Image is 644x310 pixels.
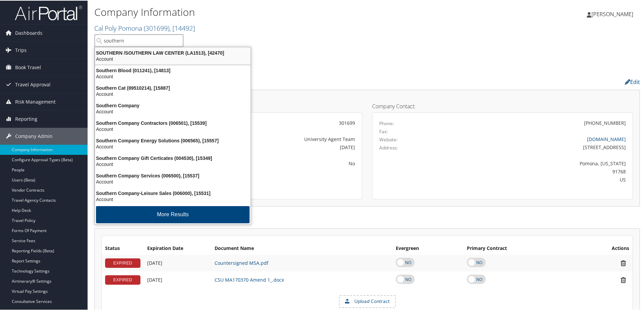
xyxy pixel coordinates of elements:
[91,84,255,90] div: Southern Cat (89510214), [15887]
[91,154,255,161] div: Southern Company Gift Certicates (004530), [15349]
[15,76,51,92] span: Travel Approval
[91,172,255,178] div: Southern Company Services (006500), [15537]
[194,119,355,126] div: 301699
[91,108,255,114] div: Account
[94,23,195,32] a: Cal Poly Pomona
[379,136,398,142] label: Website:
[625,78,640,85] a: Edit
[15,41,27,58] span: Trips
[379,128,388,134] label: Fax:
[392,242,464,254] th: Evergreen
[147,276,208,282] div: Add/Edit Date
[444,159,626,166] div: Pomona, [US_STATE]
[147,259,162,265] span: [DATE]
[105,258,140,267] div: EXPIRED
[15,127,53,144] span: Company Admin
[444,143,626,150] div: [STREET_ADDRESS]
[379,144,398,150] label: Address:
[444,175,626,182] div: US
[91,119,255,125] div: Southern Company Contractors (006501), [15539]
[105,275,140,284] div: EXPIRED
[96,205,250,223] button: More Results
[215,276,284,282] a: CSU MA170370 Amend 1_.docx
[91,178,255,184] div: Account
[91,102,255,108] div: Southern Company
[169,23,195,32] span: , [ 14492 ]
[194,135,355,142] div: University Agent Team
[617,259,629,266] i: Remove Contract
[15,110,37,127] span: Reporting
[91,73,255,79] div: Account
[94,214,640,225] h2: Contracts:
[15,24,42,41] span: Dashboards
[215,259,268,265] a: Countersigned MSA.pdf
[94,75,455,87] h2: Company Profile:
[147,259,208,265] div: Add/Edit Date
[91,196,255,202] div: Account
[144,23,169,32] span: ( 301699 )
[15,58,41,75] span: Book Travel
[91,67,255,73] div: Southern Blood (011241), [14813]
[91,49,255,55] div: SOUTHERN /SOUTHERN LAW CENTER (LA1513), [42470]
[91,143,255,149] div: Account
[587,135,626,142] a: [DOMAIN_NAME]
[91,90,255,96] div: Account
[211,242,392,254] th: Document Name
[340,295,395,307] label: Upload Contract
[94,4,458,19] h1: Company Information
[102,242,144,254] th: Status
[95,34,183,46] input: Search Accounts
[575,242,633,254] th: Actions
[444,167,626,174] div: 91768
[591,10,633,17] span: [PERSON_NAME]
[463,242,575,254] th: Primary Contract
[379,119,394,126] label: Phone:
[91,55,255,61] div: Account
[144,242,211,254] th: Expiration Date
[194,159,355,166] div: No
[15,93,56,110] span: Risk Management
[15,4,82,20] img: airportal-logo.png
[91,161,255,167] div: Account
[91,137,255,143] div: Southern Company Energy Solutions (006565), [15557]
[147,276,162,282] span: [DATE]
[372,103,633,108] h4: Company Contact:
[584,119,626,126] div: [PHONE_NUMBER]
[194,143,355,150] div: [DATE]
[91,190,255,196] div: Southern Company-Leisure Sales (006000), [15531]
[617,276,629,283] i: Remove Contract
[91,125,255,132] div: Account
[587,3,640,24] a: [PERSON_NAME]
